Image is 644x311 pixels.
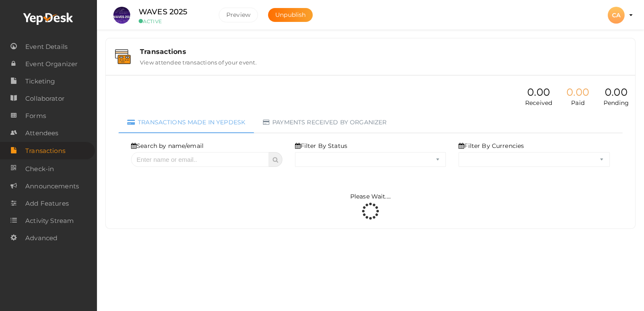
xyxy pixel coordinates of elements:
a: Transactions made in Yepdesk [118,112,254,133]
span: Activity Stream [25,212,74,229]
label: Filter By Status [295,142,347,150]
span: Announcements [25,178,79,195]
a: Transactions View attendee transactions of your event. [110,59,631,67]
span: Event Details [25,38,67,55]
span: Advanced [25,230,57,247]
span: Forms [25,107,46,124]
label: View attendee transactions of your event. [140,56,257,66]
p: Paid [566,99,589,107]
span: Transactions [25,142,65,159]
div: 0.00 [525,86,552,99]
span: Event Organizer [25,56,78,72]
span: Collaborator [25,90,64,107]
small: ACTIVE [139,18,206,24]
div: CA [608,7,625,24]
span: Unpublish [275,11,306,19]
p: Received [525,99,552,107]
span: Add Features [25,195,69,212]
div: 0.00 [566,86,589,99]
label: WAVES 2025 [139,6,187,18]
button: Preview [219,8,258,22]
profile-pic: CA [608,11,625,19]
span: Please Wait.... [350,193,391,200]
input: Enter name or email.. [131,152,269,167]
div: Transactions [140,48,626,56]
img: bank-details.svg [115,49,131,64]
span: Check-in [25,161,54,177]
a: Payments received by organizer [254,112,395,133]
img: S4WQAGVX_small.jpeg [113,7,130,24]
span: Ticketing [25,73,55,90]
label: Search by name/email [131,142,204,150]
p: Pending [604,99,629,107]
span: Attendees [25,125,58,142]
button: Unpublish [268,8,313,22]
label: Filter By Currencies [459,142,524,150]
div: 0.00 [604,86,629,99]
button: CA [605,6,627,24]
